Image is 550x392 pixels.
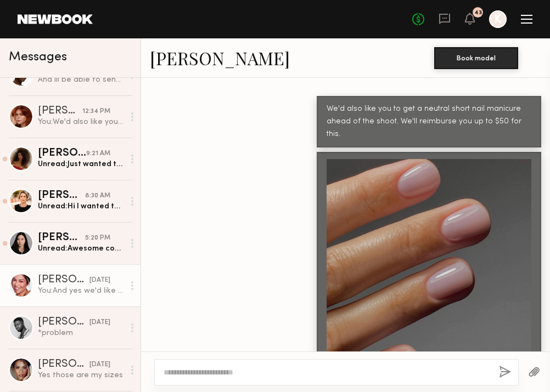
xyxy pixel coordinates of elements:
div: 5:20 PM [85,233,110,243]
button: Book model [434,47,518,69]
div: [PERSON_NAME] [38,148,86,159]
a: K [489,10,507,28]
div: You: We'd also like you to get a neutral short nail manicure ahead of the shoot. We'll reimburse ... [38,117,124,127]
div: [PERSON_NAME] [38,106,82,117]
div: 9:21 AM [86,149,110,159]
div: [PERSON_NAME] [38,275,89,286]
div: Unread: Just wanted to make sure you received my message confirming my availability [38,159,124,169]
div: [PERSON_NAME] [38,190,85,201]
a: Book model [434,53,518,62]
span: Messages [9,51,67,64]
div: Unread: Awesome copy thankyou! [38,243,124,254]
div: 8:30 AM [85,191,110,201]
a: [PERSON_NAME] [150,46,290,70]
div: *problem [38,328,124,338]
div: 43 [474,10,482,16]
div: Yes those are my sizes [38,370,124,380]
div: 12:34 PM [82,106,110,117]
div: [DATE] [89,317,110,328]
div: Unread: Hi I wanted to follow up on this casting, thank you! [38,201,124,212]
div: [PERSON_NAME] [38,232,85,243]
div: [PERSON_NAME] [38,359,89,370]
div: And ill be able to send the wardrobe / under garment options by this evening [38,75,124,85]
div: [DATE] [89,275,110,286]
div: You: And yes we'd like you to come hair/makeup ready - a natural look. We'll be providing touch u... [38,286,124,296]
div: [DATE] [89,360,110,370]
div: [PERSON_NAME] [38,317,89,328]
div: We'd also like you to get a neutral short nail manicure ahead of the shoot. We'll reimburse you u... [327,103,531,141]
